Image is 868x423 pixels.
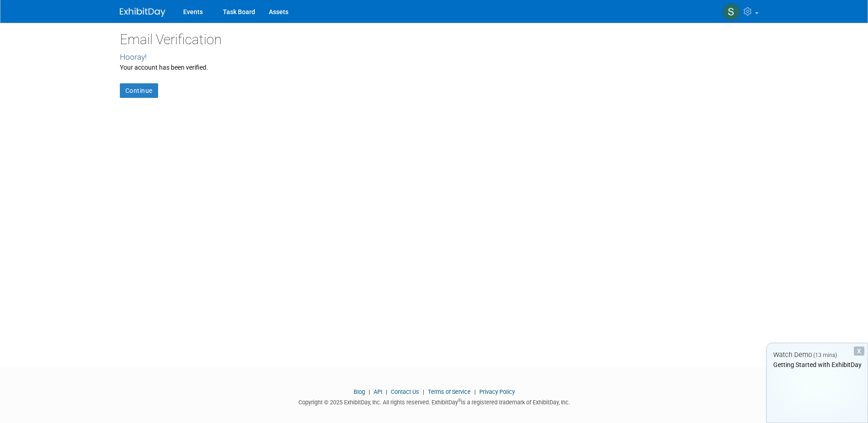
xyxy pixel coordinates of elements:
[767,360,868,369] div: Getting Started with ExhibitDay
[120,63,749,72] div: Your account has been verified.
[767,350,868,360] div: Watch Demo
[120,83,158,98] a: Continue
[120,32,749,47] h2: Email Verification
[723,3,740,20] img: Sarah Hannah
[458,398,461,403] sup: ®
[374,388,382,395] a: API
[366,388,372,395] span: |
[813,352,837,358] span: (13 mins)
[354,388,365,395] a: Blog
[421,388,426,395] span: |
[472,388,478,395] span: |
[384,388,390,395] span: |
[120,51,749,63] div: Hooray!
[428,388,471,395] a: Terms of Service
[479,388,515,395] a: Privacy Policy
[120,8,165,17] img: ExhibitDay
[391,388,419,395] a: Contact Us
[854,347,864,356] div: Dismiss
